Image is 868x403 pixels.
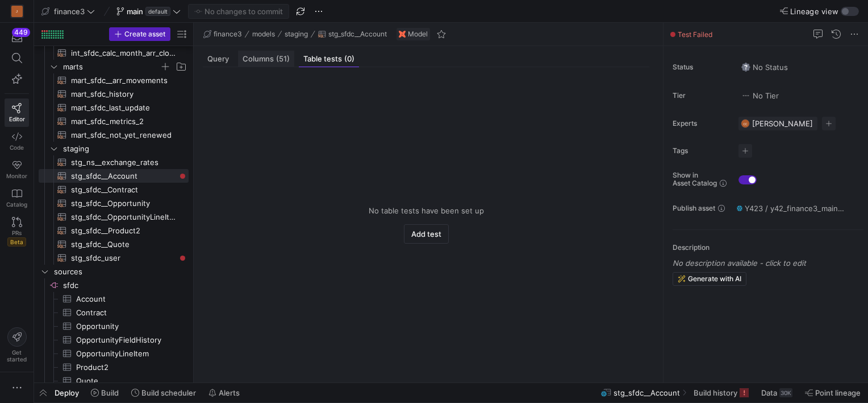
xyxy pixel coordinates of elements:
div: Press SPACE to select this row. [39,278,189,292]
span: Publish asset [673,204,715,212]
span: models [252,30,275,38]
span: PRs [12,229,22,236]
a: stg_sfdc__Quote​​​​​​​​​​ [39,237,189,251]
div: Press SPACE to select this row. [39,237,189,251]
span: default [145,7,170,16]
a: mart_sfdc_metrics_2​​​​​​​​​​ [39,114,189,128]
span: Status [673,63,729,71]
span: stg_sfdc__Product2​​​​​​​​​​ [71,224,176,237]
span: Show in Asset Catalog [673,171,717,187]
button: 449 [5,27,29,48]
span: Get started [7,349,27,363]
button: maindefault [114,4,183,19]
a: stg_sfdc__Account​​​​​​​​​​ [39,169,189,183]
div: Press SPACE to select this row. [39,224,189,237]
span: Generate with AI [688,275,741,283]
span: Monitor [6,172,27,179]
p: No description available - click to edit [673,258,863,268]
a: sfdc​​​​​​​​ [39,278,189,292]
div: Press SPACE to select this row. [39,374,189,388]
a: PRsBeta [5,212,29,251]
div: Press SPACE to select this row. [39,46,189,60]
span: mart_sfdc_metrics_2​​​​​​​​​​ [71,115,176,128]
div: Press SPACE to select this row. [39,251,189,265]
div: CC [741,119,750,128]
button: Alerts [203,383,245,402]
div: Press SPACE to select this row. [39,155,189,169]
span: No table tests have been set up [369,206,484,215]
button: Add test [404,224,449,244]
div: J [11,6,23,17]
span: stg_ns__exchange_rates​​​​​​​​​​ [71,156,176,169]
span: Build scheduler [141,388,196,397]
span: Experts [673,120,729,128]
span: Catalog [6,201,27,208]
span: finance3 [54,7,85,16]
a: OpportunityFieldHistory​​​​​​​​​ [39,333,189,347]
span: Beta [7,237,26,246]
button: finance3 [39,4,98,19]
span: stg_sfdc__OpportunityLineItem​​​​​​​​​​ [71,211,176,224]
span: stg_sfdc__Account [614,388,680,397]
a: Opportunity​​​​​​​​​ [39,319,189,333]
div: Press SPACE to select this row. [39,114,189,128]
div: 30K [779,388,792,397]
a: int_sfdc_calc_month_arr_closed_won_arr_eligible​​​​​​​​​​ [39,46,189,60]
div: Press SPACE to select this row. [39,87,189,101]
span: Account​​​​​​​​​ [76,293,176,306]
div: Press SPACE to select this row. [39,306,189,319]
span: sources [54,265,187,278]
a: stg_sfdc__Opportunity​​​​​​​​​​ [39,196,189,210]
a: mart_sfdc__arr_movements​​​​​​​​​​ [39,73,189,87]
a: stg_sfdc_user​​​​​​​​​​ [39,251,189,265]
span: stg_sfdc__Account​​​​​​​​​​ [71,170,176,183]
a: Code [5,127,29,155]
span: Opportunity​​​​​​​​​ [76,320,176,333]
span: Y423 / y42_finance3_main / STG_SFDC__ACCOUNT [745,204,845,213]
span: [PERSON_NAME] [752,119,813,128]
span: Data [761,388,777,397]
button: Build history [688,383,754,402]
button: Point lineage [800,383,866,402]
img: No status [741,63,750,72]
button: Create asset [109,27,170,41]
span: Query [207,55,229,63]
button: Y423 / y42_finance3_main / STG_SFDC__ACCOUNT [734,201,848,216]
span: Columns [243,55,290,63]
span: Product2​​​​​​​​​ [76,361,176,374]
span: Contract​​​​​​​​​ [76,306,176,319]
div: Press SPACE to select this row. [39,169,189,183]
a: Catalog [5,184,29,212]
span: mart_sfdc_last_update​​​​​​​​​​ [71,101,176,114]
span: OpportunityLineItem​​​​​​​​​ [76,347,176,360]
span: Add test [411,229,441,238]
span: stg_sfdc__Opportunity​​​​​​​​​​ [71,197,176,210]
div: Press SPACE to select this row. [39,73,189,87]
button: Build scheduler [126,383,201,402]
a: J [5,2,29,21]
div: Press SPACE to select this row. [39,347,189,360]
span: Tier [673,92,729,100]
a: stg_sfdc__OpportunityLineItem​​​​​​​​​​ [39,210,189,224]
div: Press SPACE to select this row. [39,333,189,347]
button: models [249,27,278,41]
div: 449 [12,28,30,37]
img: undefined [399,31,406,38]
a: mart_sfdc_not_yet_renewed​​​​​​​​​​ [39,128,189,142]
a: Contract​​​​​​​​​ [39,306,189,319]
a: Quote​​​​​​​​​ [39,374,189,388]
div: Press SPACE to select this row. [39,183,189,196]
span: int_sfdc_calc_month_arr_closed_won_arr_eligible​​​​​​​​​​ [71,47,176,60]
div: Press SPACE to select this row. [39,360,189,374]
div: Press SPACE to select this row. [39,142,189,155]
span: (51) [276,55,290,63]
span: staging [285,30,308,38]
span: mart_sfdc__arr_movements​​​​​​​​​​ [71,74,176,87]
span: stg_sfdc__Contract​​​​​​​​​​ [71,183,176,196]
div: Press SPACE to select this row. [39,210,189,224]
span: Model [408,30,428,38]
a: Editor [5,98,29,127]
span: No Status [741,63,788,72]
span: Code [10,144,24,151]
span: Point lineage [815,388,861,397]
